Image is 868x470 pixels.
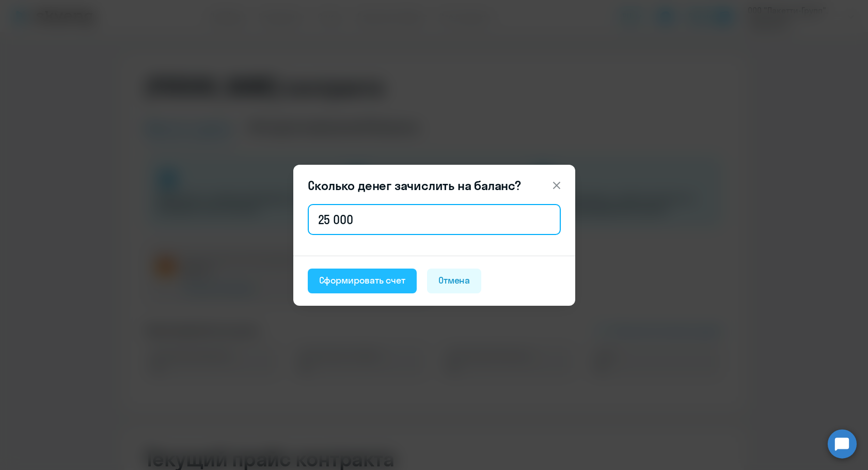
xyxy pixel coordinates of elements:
div: Сформировать счет [319,274,405,287]
input: 1 000 000 000 ₽ [308,204,561,235]
div: Отмена [438,274,470,287]
button: Отмена [427,269,482,293]
header: Сколько денег зачислить на баланс? [293,177,575,194]
button: Сформировать счет [308,269,417,293]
